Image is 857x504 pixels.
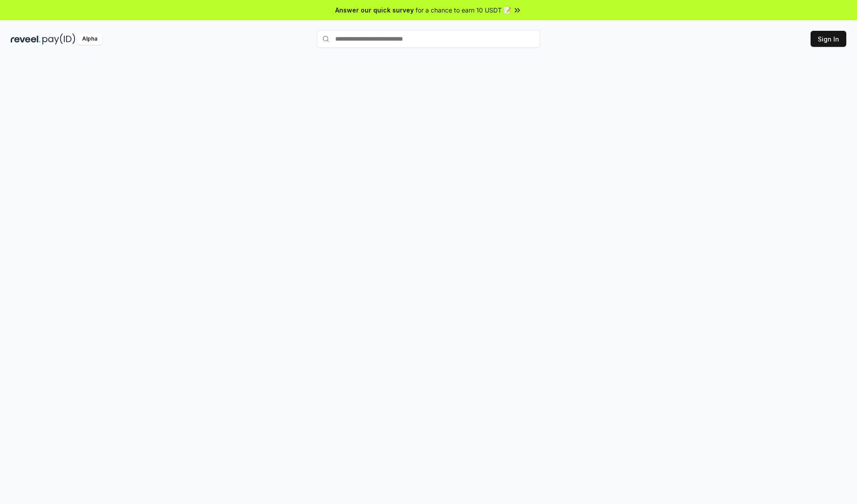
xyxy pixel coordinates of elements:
button: Sign In [811,31,846,47]
div: Alpha [77,33,102,45]
span: Answer our quick survey [335,5,414,15]
img: pay_id [42,33,75,45]
img: reveel_dark [11,33,41,45]
span: for a chance to earn 10 USDT 📝 [416,5,511,15]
